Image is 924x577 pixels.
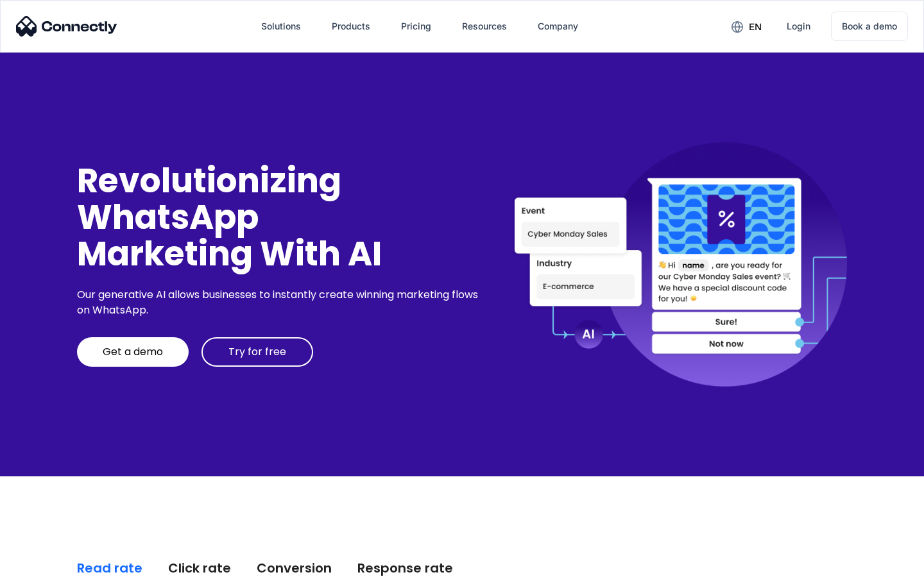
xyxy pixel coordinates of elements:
div: Login [787,17,810,35]
a: Pricing [391,11,441,42]
div: Products [332,17,370,35]
aside: Language selected: English [13,555,77,573]
ul: Language list [26,555,77,573]
div: Company [538,17,578,35]
div: Conversion [257,559,332,577]
a: Login [776,11,821,42]
img: Connectly Logo [16,16,117,37]
a: Try for free [201,337,313,367]
a: Book a demo [831,12,908,41]
div: Resources [452,11,517,42]
div: Our generative AI allows businesses to instantly create winning marketing flows on WhatsApp. [77,287,483,318]
div: Read rate [77,559,142,577]
div: Resources [462,17,507,35]
div: Solutions [251,11,311,42]
div: en [749,18,762,36]
div: Click rate [168,559,231,577]
div: Products [321,11,381,42]
div: Revolutionizing WhatsApp Marketing With AI [77,162,483,272]
a: Get a demo [77,337,189,367]
div: Solutions [261,17,301,35]
div: Pricing [401,17,431,35]
div: Try for free [228,346,286,358]
div: en [721,17,771,36]
div: Company [527,11,588,42]
div: Get a demo [103,346,163,358]
div: Response rate [357,559,453,577]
